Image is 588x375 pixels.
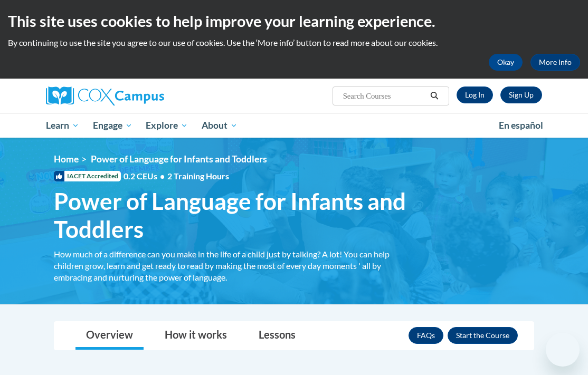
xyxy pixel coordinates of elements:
img: Cox Campus [46,86,164,105]
h2: This site uses cookies to help improve your learning experience. [8,11,580,32]
a: Lessons [248,322,306,350]
span: Power of Language for Infants and Toddlers [54,187,418,243]
a: About [195,113,244,138]
button: Search [426,90,442,102]
div: Main menu [38,113,550,138]
span: Power of Language for Infants and Toddlers [91,153,267,165]
a: Log In [457,86,493,103]
a: More Info [530,54,580,71]
a: Overview [75,322,144,350]
span: • [160,171,165,181]
span: Learn [46,119,79,132]
span: 2 Training Hours [167,171,229,181]
a: Register [500,86,542,103]
a: Learn [39,113,86,138]
button: Okay [489,54,523,71]
input: Search Courses [342,90,426,102]
span: Explore [146,119,188,132]
a: Cox Campus [46,86,201,105]
iframe: Button to launch messaging window [546,333,580,367]
div: How much of a difference can you make in the life of a child just by talking? A lot! You can help... [54,248,418,283]
a: Explore [139,113,195,138]
span: 0.2 CEUs [124,170,229,182]
button: Enroll [448,327,518,344]
span: About [202,119,238,132]
span: En español [499,120,543,131]
a: Engage [86,113,139,138]
a: En español [492,114,550,137]
span: Engage [93,119,132,132]
a: FAQs [409,327,443,344]
a: How it works [154,322,238,350]
a: Home [54,153,79,165]
span: IACET Accredited [54,171,121,181]
p: By continuing to use the site you agree to our use of cookies. Use the ‘More info’ button to read... [8,37,580,49]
